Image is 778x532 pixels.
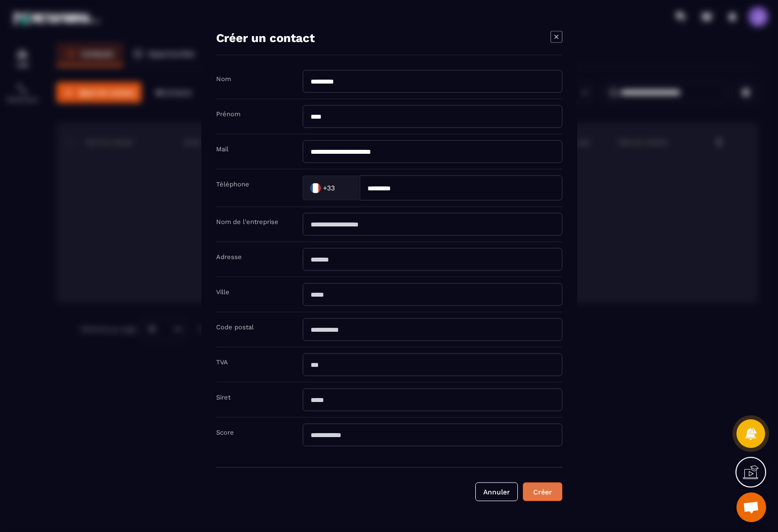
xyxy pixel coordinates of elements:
label: Nom [216,75,231,83]
label: Score [216,429,234,436]
label: Nom de l'entreprise [216,218,278,225]
label: Téléphone [216,180,249,188]
h4: Créer un contact [216,31,315,45]
input: Search for option [337,180,349,195]
label: Adresse [216,253,242,261]
img: Country Flag [305,178,325,198]
label: TVA [216,358,228,366]
label: Mail [216,145,229,153]
div: Search for option [303,176,360,201]
label: Code postal [216,323,254,331]
label: Ville [216,288,229,296]
label: Prénom [216,110,240,118]
label: Siret [216,394,230,401]
button: Créer [523,483,562,501]
div: Ouvrir le chat [736,492,766,522]
button: Annuler [475,483,518,501]
span: +33 [322,183,334,193]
